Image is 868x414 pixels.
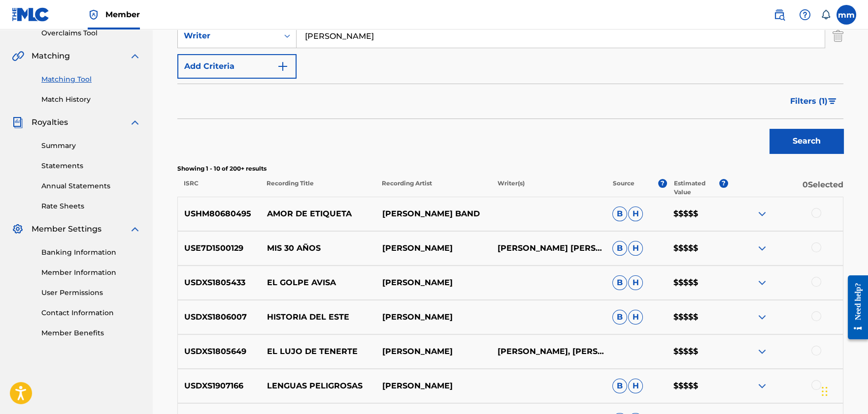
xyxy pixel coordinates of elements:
[628,310,643,325] span: H
[260,179,375,197] p: Recording Title
[32,50,70,62] span: Matching
[129,223,141,235] img: expand
[178,346,261,357] p: USDXS1805649
[822,377,828,406] div: Arrastrar
[612,275,627,290] span: B
[178,380,261,392] p: USDXS1907166
[612,207,627,221] span: B
[628,207,643,221] span: H
[261,208,376,220] p: AMOR DE ETIQUETA
[756,242,768,254] img: expand
[756,208,768,220] img: expand
[819,367,868,414] div: Widget de chat
[375,346,491,357] p: [PERSON_NAME]
[612,379,627,393] span: B
[667,208,728,220] p: $$$$$
[261,380,376,392] p: LENGUAS PELIGROSAS
[769,5,789,25] a: Public Search
[756,346,768,357] img: expand
[32,223,101,235] span: Member Settings
[658,179,667,188] span: ?
[667,346,728,357] p: $$$$$
[819,367,868,414] iframe: Chat Widget
[790,95,828,107] span: Filters ( 1 )
[756,380,768,392] img: expand
[177,54,297,79] button: Add Criteria
[667,380,728,392] p: $$$$$
[177,179,260,197] p: ISRC
[261,346,376,357] p: EL LUJO DE TENERTE
[41,141,141,151] a: Summary
[41,308,141,318] a: Contact Information
[41,247,141,258] a: Banking Information
[491,242,606,254] p: [PERSON_NAME] [PERSON_NAME]
[375,311,491,323] p: [PERSON_NAME]
[612,310,627,325] span: B
[667,311,728,323] p: $$$$$
[673,179,719,197] p: Estimated Value
[177,164,843,173] p: Showing 1 - 10 of 200+ results
[41,74,141,85] a: Matching Tool
[628,275,643,290] span: H
[41,28,141,38] a: Overclaims Tool
[41,181,141,191] a: Annual Statements
[41,94,141,105] a: Match History
[12,50,24,62] img: Matching
[12,117,24,128] img: Royalties
[840,267,868,347] iframe: Resource Center
[41,288,141,298] a: User Permissions
[32,117,68,128] span: Royalties
[129,117,141,128] img: expand
[41,328,141,338] a: Member Benefits
[799,9,811,21] img: help
[795,5,815,25] div: Help
[628,379,643,393] span: H
[773,9,785,21] img: search
[184,30,272,42] div: Writer
[628,241,643,256] span: H
[41,201,141,211] a: Rate Sheets
[375,277,491,289] p: [PERSON_NAME]
[828,98,836,104] img: filter
[821,10,831,20] div: Notifications
[719,179,728,188] span: ?
[178,277,261,289] p: USDXS1805433
[769,129,843,153] button: Search
[836,5,856,25] div: User Menu
[12,7,50,22] img: MLC Logo
[178,311,261,323] p: USDXS1806007
[613,179,634,197] p: Source
[756,277,768,289] img: expand
[833,24,843,48] img: Delete Criterion
[784,89,843,114] button: Filters (1)
[12,223,24,235] img: Member Settings
[375,179,491,197] p: Recording Artist
[261,311,376,323] p: HISTORIA DEL ESTE
[375,242,491,254] p: [PERSON_NAME]
[756,311,768,323] img: expand
[375,208,491,220] p: [PERSON_NAME] BAND
[41,161,141,171] a: Statements
[261,277,376,289] p: EL GOLPE AVISA
[129,50,141,62] img: expand
[728,179,843,197] p: 0 Selected
[667,242,728,254] p: $$$$$
[612,241,627,256] span: B
[277,60,289,72] img: 9d2ae6d4665cec9f34b9.svg
[491,346,606,357] p: [PERSON_NAME], [PERSON_NAME]
[261,242,376,254] p: MIS 30 AÑOS
[88,9,100,21] img: Top Rightsholder
[41,267,141,278] a: Member Information
[178,208,261,220] p: USHM80680495
[178,242,261,254] p: USE7D1500129
[105,9,140,20] span: Member
[667,277,728,289] p: $$$$$
[491,179,606,197] p: Writer(s)
[375,380,491,392] p: [PERSON_NAME]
